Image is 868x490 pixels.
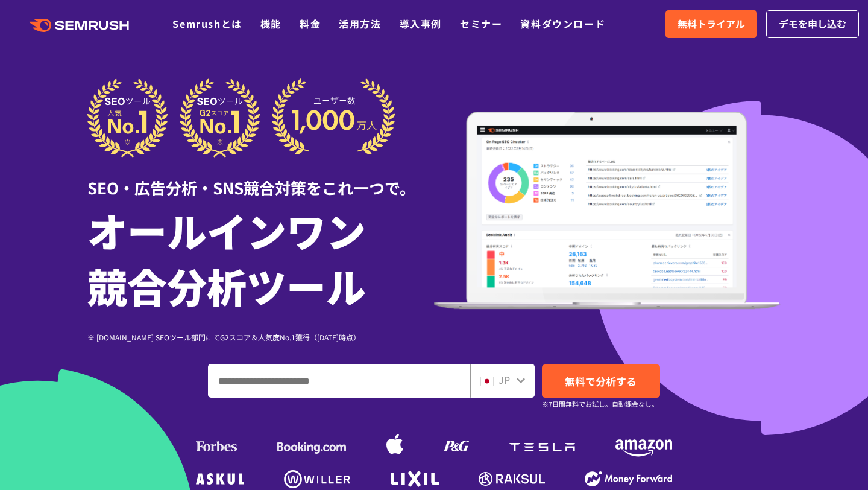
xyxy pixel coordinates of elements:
small: ※7日間無料でお試し。自動課金なし。 [542,398,658,410]
h1: オールインワン 競合分析ツール [87,202,434,313]
a: 無料トライアル [665,10,757,38]
a: Semrushとは [172,16,242,31]
a: 料金 [300,16,321,31]
span: JP [498,372,510,387]
a: セミナー [460,16,502,31]
div: ※ [DOMAIN_NAME] SEOツール部門にてG2スコア＆人気度No.1獲得（[DATE]時点） [87,331,434,343]
span: デモを申し込む [779,16,846,32]
a: 機能 [260,16,281,31]
input: ドメイン、キーワードまたはURLを入力してください [209,364,470,397]
span: 無料トライアル [678,16,745,32]
a: 導入事例 [400,16,442,31]
div: SEO・広告分析・SNS競合対策をこれ一つで。 [87,157,434,199]
span: 無料で分析する [565,374,637,389]
a: デモを申し込む [766,10,859,38]
a: 無料で分析する [542,364,660,398]
a: 活用方法 [339,16,381,31]
a: 資料ダウンロード [520,16,605,31]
